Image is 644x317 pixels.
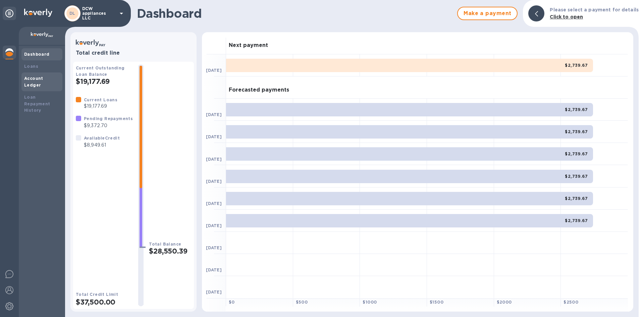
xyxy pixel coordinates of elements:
b: [DATE] [206,179,222,184]
b: $2,739.67 [565,129,588,134]
h1: Dashboard [137,6,454,20]
b: Pending Repayments [84,116,133,121]
p: DCW appliances LLC [82,6,116,20]
b: Total Balance [149,242,181,247]
b: $2,739.67 [565,151,588,156]
b: [DATE] [206,245,222,250]
p: $9,372.70 [84,122,133,129]
h3: Next payment [229,42,268,49]
b: [DATE] [206,289,222,295]
b: Click to open [550,14,583,19]
b: Loans [24,64,38,69]
b: Please select a payment for details [550,7,639,12]
b: Total Credit Limit [76,292,118,297]
b: $2,739.67 [565,63,588,68]
b: [DATE] [206,68,222,73]
b: [DATE] [206,223,222,228]
h3: Forecasted payments [229,87,289,93]
b: DL [69,11,75,16]
b: [DATE] [206,157,222,162]
h3: Total credit line [76,50,191,56]
b: $2,739.67 [565,174,588,179]
b: [DATE] [206,201,222,206]
p: $19,177.69 [84,103,117,110]
h2: $37,500.00 [76,298,133,306]
b: Account Ledger [24,76,43,88]
b: $ 1000 [363,300,377,305]
b: $2,739.67 [565,218,588,223]
b: $ 500 [296,300,308,305]
b: $ 2500 [563,300,578,305]
b: $ 2000 [497,300,512,305]
b: Available Credit [84,136,120,141]
h2: $28,550.39 [149,247,191,255]
h2: $19,177.69 [76,77,133,86]
b: [DATE] [206,267,222,272]
button: Make a payment [457,7,518,20]
b: [DATE] [206,134,222,139]
img: Logo [24,9,52,17]
b: Dashboard [24,52,50,57]
b: $2,739.67 [565,107,588,112]
p: $8,949.61 [84,142,120,149]
b: Current Outstanding Loan Balance [76,65,125,77]
b: [DATE] [206,112,222,117]
b: $2,739.67 [565,196,588,201]
b: Current Loans [84,97,117,102]
b: Loan Repayment History [24,95,50,113]
div: Unpin categories [3,7,16,20]
b: $ 1500 [430,300,443,305]
span: Make a payment [463,9,512,17]
b: $ 0 [229,300,235,305]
